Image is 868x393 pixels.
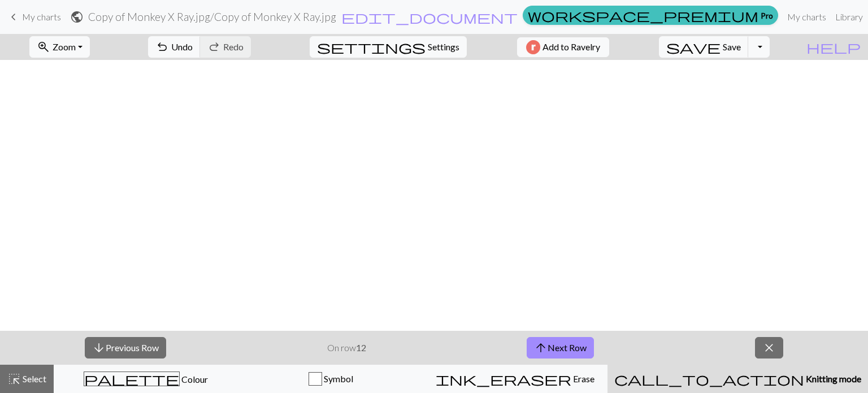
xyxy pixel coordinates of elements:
[37,39,50,55] span: zoom_in
[7,371,21,387] span: highlight_alt
[341,9,518,25] span: edit_document
[310,36,467,58] button: SettingsSettings
[528,7,758,23] span: workspace_premium
[356,342,366,353] strong: 12
[84,371,179,387] span: palette
[806,39,861,55] span: help
[762,340,776,356] span: close
[783,6,831,28] a: My charts
[317,40,426,54] i: Settings
[148,36,201,58] button: Undo
[155,39,169,55] span: undo
[53,41,76,52] span: Zoom
[85,337,166,359] button: Previous Row
[88,10,336,23] h2: Copy of Monkey X Ray.jpg / Copy of Monkey X Ray.jpg
[423,365,607,393] button: Erase
[238,365,423,393] button: Symbol
[428,40,459,54] span: Settings
[723,41,741,52] span: Save
[7,9,20,25] span: keyboard_arrow_left
[523,6,778,25] a: Pro
[659,36,749,58] button: Save
[831,6,867,28] a: Library
[534,340,548,356] span: arrow_upward
[804,373,861,384] span: Knitting mode
[517,37,609,57] button: Add to Ravelry
[29,36,90,58] button: Zoom
[614,371,804,387] span: call_to_action
[54,365,238,393] button: Colour
[526,40,540,54] img: Ravelry
[70,9,84,25] span: public
[607,365,868,393] button: Knitting mode
[527,337,594,359] button: Next Row
[317,39,426,55] span: settings
[322,373,353,384] span: Symbol
[171,41,193,52] span: Undo
[542,40,600,54] span: Add to Ravelry
[22,11,61,22] span: My charts
[92,340,106,356] span: arrow_downward
[180,374,208,385] span: Colour
[327,341,366,355] p: On row
[436,371,571,387] span: ink_eraser
[21,373,46,384] span: Select
[666,39,721,55] span: save
[571,373,594,384] span: Erase
[7,7,61,27] a: My charts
